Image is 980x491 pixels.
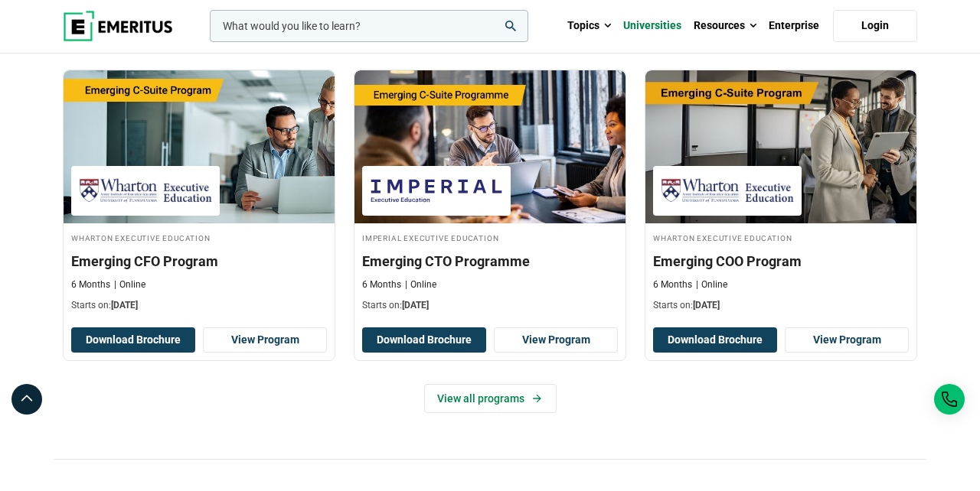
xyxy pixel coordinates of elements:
a: Supply Chain and Operations Course by Wharton Executive Education - September 23, 2025 Wharton Ex... [645,70,916,320]
img: Imperial Executive Education [370,174,503,208]
p: Starts on: [653,299,909,312]
a: View all programs [424,384,557,413]
p: Online [696,278,727,291]
p: 6 Months [653,278,692,291]
input: woocommerce-product-search-field-0 [210,10,528,42]
button: Download Brochure [653,327,777,353]
span: [DATE] [693,300,720,311]
span: [DATE] [111,300,138,311]
h3: Emerging CFO Program [71,252,327,271]
h4: Imperial Executive Education [362,231,618,244]
button: Download Brochure [71,327,195,353]
h3: Emerging COO Program [653,252,909,271]
img: Emerging CTO Programme | Online Business Management Course [354,70,626,223]
p: 6 Months [71,278,110,291]
a: View Program [203,327,327,353]
a: Login [833,10,917,42]
a: View Program [494,327,618,353]
p: Online [405,278,436,291]
p: Starts on: [71,299,327,312]
p: 6 Months [362,278,401,291]
h3: Emerging CTO Programme [362,252,618,271]
span: [DATE] [402,300,429,311]
h4: Wharton Executive Education [653,231,909,244]
img: Emerging COO Program | Online Supply Chain and Operations Course [645,70,916,223]
button: Download Brochure [362,327,486,353]
a: Business Management Course by Imperial Executive Education - September 25, 2025 Imperial Executiv... [354,70,626,320]
img: Wharton Executive Education [79,174,212,208]
img: Wharton Executive Education [661,174,794,208]
a: Finance Course by Wharton Executive Education - September 25, 2025 Wharton Executive Education Wh... [64,70,335,320]
img: Emerging CFO Program | Online Finance Course [64,70,335,223]
h4: Wharton Executive Education [71,231,327,244]
p: Online [114,278,145,291]
a: View Program [785,327,909,353]
p: Starts on: [362,299,618,312]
